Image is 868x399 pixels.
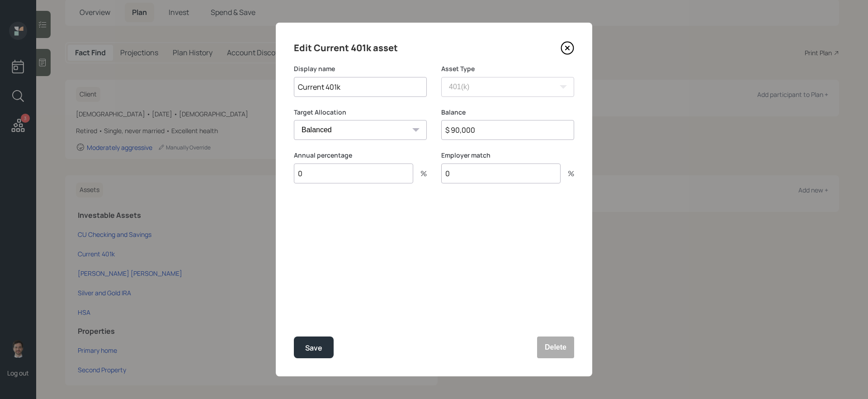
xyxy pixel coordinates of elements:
[294,41,398,55] h4: Edit Current 401k asset
[441,64,574,73] label: Asset Type
[294,108,427,117] label: Target Allocation
[294,151,427,160] label: Annual percentage
[537,337,574,358] button: Delete
[561,170,574,177] div: %
[441,151,574,160] label: Employer match
[305,342,322,354] div: Save
[413,170,427,177] div: %
[441,108,574,117] label: Balance
[294,64,427,73] label: Display name
[294,337,334,358] button: Save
